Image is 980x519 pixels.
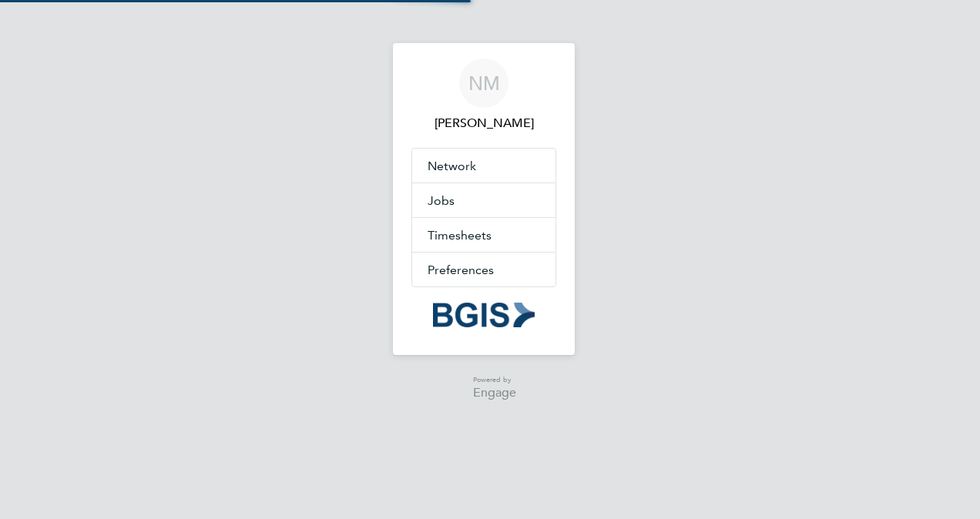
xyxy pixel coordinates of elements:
[428,228,492,243] span: Timesheets
[393,43,575,355] nav: Main navigation
[428,159,476,173] span: Network
[412,253,555,286] button: Preferences
[411,59,556,132] a: NM[PERSON_NAME]
[411,114,556,132] span: Nilesh Makwana
[428,263,494,277] span: Preferences
[468,73,500,93] span: NM
[412,218,555,252] button: Timesheets
[433,303,535,327] img: bgis-logo-retina.png
[411,303,556,327] a: Go to home page
[428,193,455,208] span: Jobs
[412,183,555,217] button: Jobs
[473,387,516,400] span: Engage
[412,149,555,182] button: Network
[451,373,517,399] a: Powered byEngage
[473,373,516,387] span: Powered by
